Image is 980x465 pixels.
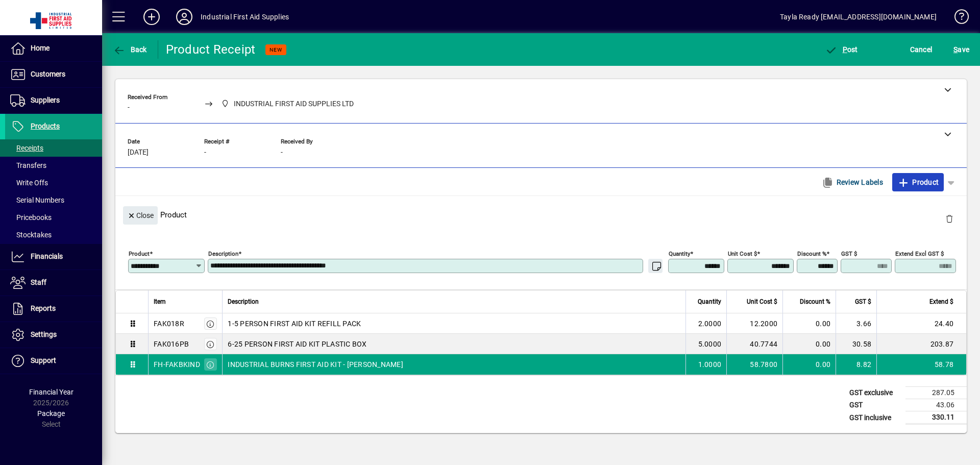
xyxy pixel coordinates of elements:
[728,250,757,257] mat-label: Unit Cost $
[31,304,56,312] span: Reports
[166,41,256,58] div: Product Receipt
[947,2,967,35] a: Knowledge Base
[782,354,836,375] td: 0.00
[685,313,726,334] td: 2.0000
[844,387,905,399] td: GST exclusive
[5,270,102,296] a: Staff
[127,207,154,224] span: Close
[31,252,63,260] span: Financials
[747,296,777,307] span: Unit Cost $
[953,45,958,54] span: S
[37,409,65,418] span: Package
[154,339,189,349] div: FAK016PB
[10,196,64,204] span: Serial Numbers
[31,330,57,338] span: Settings
[10,213,52,222] span: Pricebooks
[5,36,102,61] a: Home
[31,122,60,130] span: Products
[129,250,150,257] mat-label: Product
[750,319,777,329] span: 12.2000
[937,206,962,231] button: Delete
[135,8,168,26] button: Add
[905,399,967,411] td: 43.06
[5,226,102,243] a: Stocktakes
[5,322,102,348] a: Settings
[908,40,935,59] button: Cancel
[897,174,939,190] span: Product
[5,88,102,113] a: Suppliers
[218,97,358,110] span: INDUSTRIAL FIRST AID SUPPLIES LTD
[750,359,777,370] span: 58.7800
[905,387,967,399] td: 287.05
[800,296,830,307] span: Discount %
[128,104,130,112] span: -
[222,354,685,375] td: INDUSTRIAL BURNS FIRST AID KIT - [PERSON_NAME]
[937,214,962,223] app-page-header-button: Delete
[31,96,60,104] span: Suppliers
[154,296,166,307] span: Item
[31,356,56,364] span: Support
[876,313,966,334] td: 24.40
[31,278,46,286] span: Staff
[825,45,858,54] span: ost
[951,40,972,59] button: Save
[698,296,721,307] span: Quantity
[234,99,354,109] span: INDUSTRIAL FIRST AID SUPPLIES LTD
[844,399,905,411] td: GST
[910,41,933,58] span: Cancel
[10,231,52,239] span: Stocktakes
[113,45,147,54] span: Back
[750,339,777,349] span: 40.7744
[5,191,102,209] a: Serial Numbers
[895,250,944,257] mat-label: Extend excl GST $
[821,174,883,190] span: Review Labels
[281,149,283,157] span: -
[10,161,46,169] span: Transfers
[5,296,102,322] a: Reports
[222,313,685,334] td: 1-5 PERSON FIRST AID KIT REFILL PACK
[782,334,836,354] td: 0.00
[953,41,969,58] span: ave
[128,149,149,157] span: [DATE]
[5,244,102,270] a: Financials
[31,70,65,78] span: Customers
[120,210,160,219] app-page-header-button: Close
[817,173,887,191] button: Review Labels
[836,334,876,354] td: 30.58
[841,250,857,257] mat-label: GST $
[5,174,102,191] a: Write Offs
[29,388,73,396] span: Financial Year
[905,411,967,424] td: 330.11
[5,348,102,374] a: Support
[855,296,871,307] span: GST $
[10,179,48,187] span: Write Offs
[154,359,200,370] div: FH-FAKBKIND
[669,250,690,257] mat-label: Quantity
[929,296,953,307] span: Extend $
[843,45,847,54] span: P
[5,62,102,87] a: Customers
[685,354,726,375] td: 1.0000
[31,44,50,52] span: Home
[5,209,102,226] a: Pricebooks
[822,40,861,59] button: Post
[836,313,876,334] td: 3.66
[269,46,282,53] span: NEW
[168,8,201,26] button: Profile
[876,354,966,375] td: 58.78
[797,250,826,257] mat-label: Discount %
[222,334,685,354] td: 6-25 PERSON FIRST AID KIT PLASTIC BOX
[685,334,726,354] td: 5.0000
[228,296,259,307] span: Description
[876,334,966,354] td: 203.87
[844,411,905,424] td: GST inclusive
[102,40,158,59] app-page-header-button: Back
[836,354,876,375] td: 8.82
[154,319,184,329] div: FAK018R
[208,250,238,257] mat-label: Description
[5,139,102,157] a: Receipts
[892,173,944,191] button: Product
[782,313,836,334] td: 0.00
[5,157,102,174] a: Transfers
[10,144,43,152] span: Receipts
